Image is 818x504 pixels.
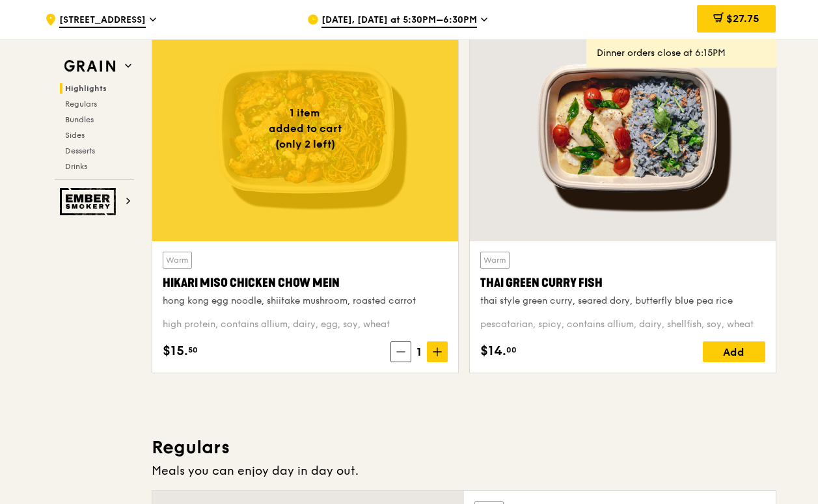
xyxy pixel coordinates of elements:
[703,341,765,362] div: Add
[163,318,448,331] div: high protein, contains allium, dairy, egg, soy, wheat
[65,99,97,109] span: Regulars
[411,343,427,361] span: 1
[163,252,192,269] div: Warm
[597,47,766,60] div: Dinner orders close at 6:15PM
[152,462,776,480] div: Meals you can enjoy day in day out.
[163,274,448,292] div: Hikari Miso Chicken Chow Mein
[65,131,85,140] span: Sides
[726,12,759,25] span: $27.75
[321,14,477,28] span: [DATE], [DATE] at 5:30PM–6:30PM
[163,295,448,308] div: hong kong egg noodle, shiitake mushroom, roasted carrot
[65,146,95,155] span: Desserts
[506,345,517,355] span: 00
[60,188,120,215] img: Ember Smokery web logo
[65,115,94,124] span: Bundles
[65,84,107,93] span: Highlights
[60,55,120,78] img: Grain web logo
[480,252,510,269] div: Warm
[480,295,765,308] div: thai style green curry, seared dory, butterfly blue pea rice
[59,14,146,28] span: [STREET_ADDRESS]
[65,162,87,171] span: Drinks
[480,341,506,361] span: $14.
[188,345,198,355] span: 50
[480,274,765,292] div: Thai Green Curry Fish
[480,318,765,331] div: pescatarian, spicy, contains allium, dairy, shellfish, soy, wheat
[163,341,188,361] span: $15.
[152,436,776,459] h3: Regulars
